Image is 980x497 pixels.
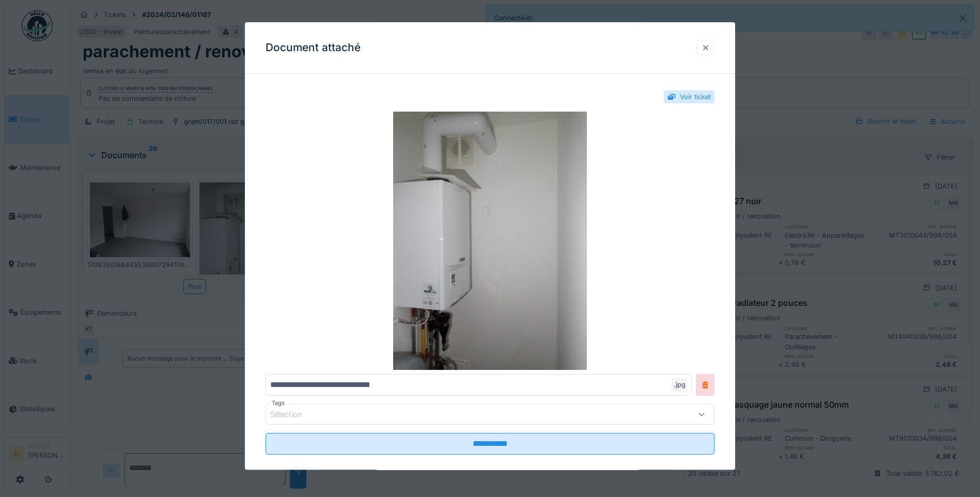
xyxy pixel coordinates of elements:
img: 6936b215-d5a9-4d6d-8fb7-7c20be3c2853-17083501362826840396262475965484.jpg [266,112,714,370]
div: Voir ticket [680,92,711,102]
label: Tags [270,399,287,408]
div: Sélection [270,409,317,421]
h3: Document attaché [266,41,361,54]
div: .jpg [672,378,688,392]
